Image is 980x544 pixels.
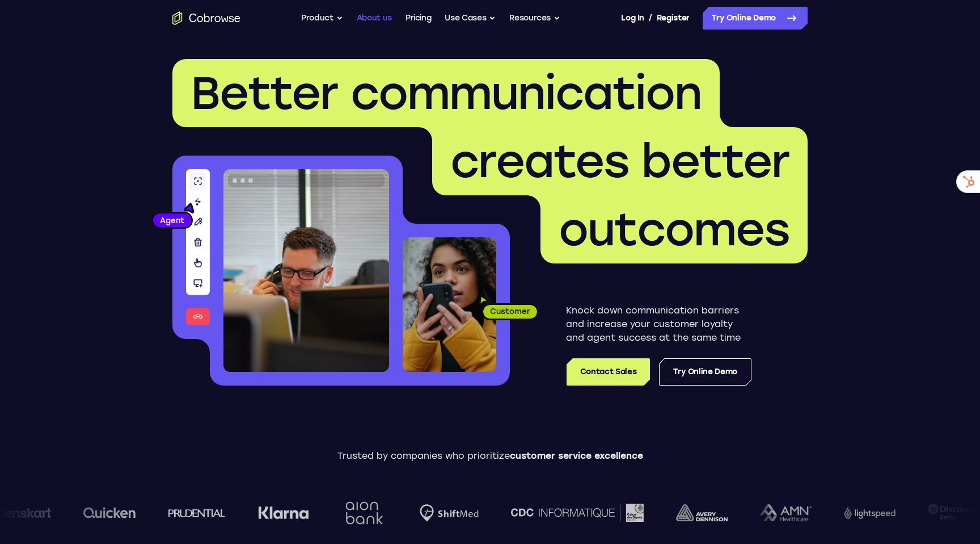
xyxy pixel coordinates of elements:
[419,504,478,522] img: Shiftmed
[509,7,560,30] button: Resources
[566,304,751,345] p: Knock down communication barriers and increase your customer loyalty and agent success at the sam...
[450,134,789,189] span: creates better
[403,237,496,372] img: A customer holding their phone
[510,504,643,521] img: CDC Informatique
[675,504,727,521] img: avery-dennison
[559,202,789,257] span: outcomes
[567,358,650,386] a: Contact Sales
[301,7,343,30] button: Product
[659,358,751,386] a: Try Online Demo
[357,7,392,30] a: About us
[223,169,389,372] img: A customer support agent talking on the phone
[341,490,387,536] img: Aion Bank
[657,7,690,30] a: Register
[445,7,496,30] button: Use Cases
[405,7,432,30] a: Pricing
[621,7,644,30] a: Log In
[649,11,652,25] span: /
[510,450,643,461] span: customer service excellence
[759,504,811,522] img: AMN Healthcare
[257,506,309,520] img: Klarna
[168,508,225,517] img: prudential
[191,66,702,120] span: Better communication
[172,11,240,25] a: Go to the home page
[703,7,808,30] a: Try Online Demo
